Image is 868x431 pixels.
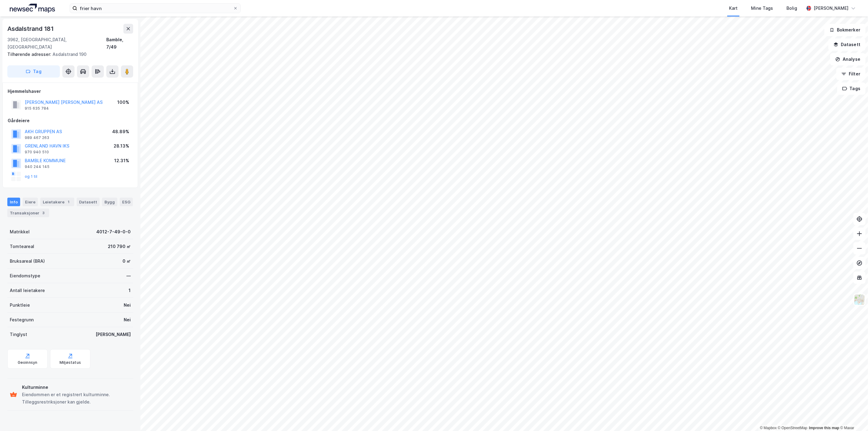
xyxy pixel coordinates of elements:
[126,272,131,279] div: —
[8,117,133,124] div: Gårdeiere
[23,198,38,206] div: Eiere
[112,128,129,135] div: 48.89%
[66,199,72,205] div: 1
[124,301,131,309] div: Nei
[129,287,131,294] div: 1
[25,164,49,169] div: 940 244 145
[7,51,128,58] div: Asdalstrand 190
[10,331,27,338] div: Tinglyst
[7,65,60,78] button: Tag
[10,316,34,323] div: Festegrunn
[124,316,131,323] div: Nei
[854,294,865,305] img: Z
[96,228,131,236] div: 4012-7-49-0-0
[106,36,133,51] div: Bamble, 7/49
[41,210,47,216] div: 3
[10,301,30,309] div: Punktleie
[809,426,839,430] a: Improve this map
[60,360,81,365] div: Miljøstatus
[751,5,773,12] div: Mine Tags
[814,5,848,12] div: [PERSON_NAME]
[40,198,74,206] div: Leietakere
[786,5,797,12] div: Bolig
[824,24,866,36] button: Bokmerker
[77,198,100,206] div: Datasett
[120,198,133,206] div: ESG
[830,53,866,65] button: Analyse
[25,150,49,155] div: 970 940 510
[837,402,868,431] iframe: Chat Widget
[10,243,34,250] div: Tomteareal
[22,391,131,406] div: Eiendommen er et registrert kulturminne. Tilleggsrestriksjoner kan gjelde.
[10,228,30,236] div: Matrikkel
[7,198,20,206] div: Info
[8,88,133,95] div: Hjemmelshaver
[96,331,131,338] div: [PERSON_NAME]
[25,135,49,140] div: 989 467 263
[117,99,129,106] div: 100%
[7,52,53,57] span: Tilhørende adresser:
[22,384,131,391] div: Kulturminne
[10,287,45,294] div: Antall leietakere
[10,272,40,279] div: Eiendomstype
[10,258,45,265] div: Bruksareal (BRA)
[828,38,866,51] button: Datasett
[729,5,738,12] div: Kart
[114,157,129,164] div: 12.31%
[114,142,129,150] div: 28.13%
[18,360,38,365] div: Geoinnsyn
[102,198,117,206] div: Bygg
[7,209,49,217] div: Transaksjoner
[836,68,866,80] button: Filter
[77,4,233,13] input: Søk på adresse, matrikkel, gårdeiere, leietakere eller personer
[760,426,777,430] a: Mapbox
[778,426,808,430] a: OpenStreetMap
[7,24,55,34] div: Asdalstrand 181
[10,4,55,13] img: logo.a4113a55bc3d86da70a041830d287a7e.svg
[108,243,131,250] div: 210 790 ㎡
[25,106,49,111] div: 915 635 784
[837,82,866,95] button: Tags
[7,36,106,51] div: 3962, [GEOGRAPHIC_DATA], [GEOGRAPHIC_DATA]
[122,258,131,265] div: 0 ㎡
